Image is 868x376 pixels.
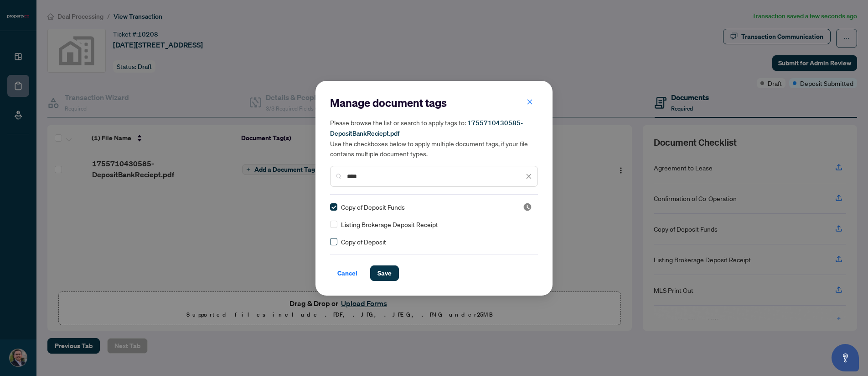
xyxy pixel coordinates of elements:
span: Copy of Deposit Funds [341,202,405,212]
span: Copy of Deposit [341,237,386,247]
h2: Manage document tags [330,95,538,110]
span: 1755710430585-DepositBankReciept.pdf [330,119,523,138]
span: Cancel [337,266,357,281]
h5: Please browse the list or search to apply tags to: Use the checkboxes below to apply multiple doc... [330,117,538,159]
span: Save [377,266,392,281]
span: close [527,99,533,105]
button: Open asap [832,344,859,371]
span: Pending Review [523,202,532,212]
button: Save [370,265,399,281]
button: Cancel [330,265,365,281]
span: close [526,173,532,180]
span: Listing Brokerage Deposit Receipt [341,219,438,229]
img: status [523,202,532,212]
